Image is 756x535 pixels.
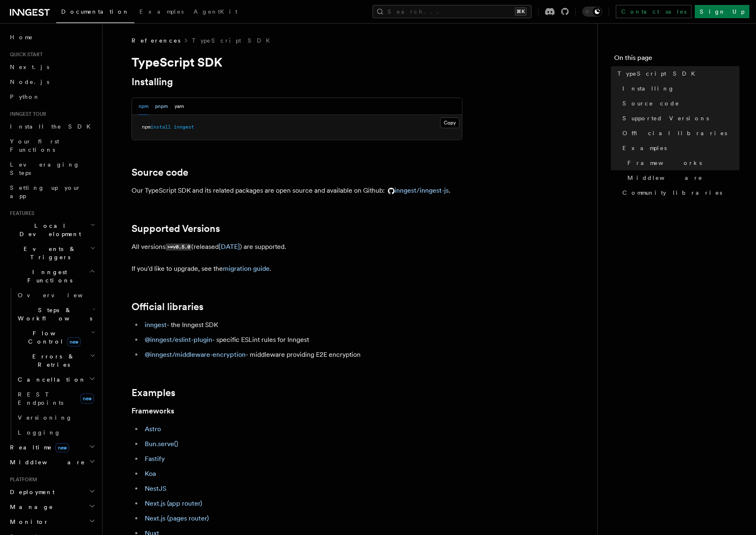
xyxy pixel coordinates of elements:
a: Examples [132,387,175,399]
button: Steps & Workflows [14,303,97,326]
button: Events & Triggers [7,241,97,265]
a: Installing [619,81,739,96]
a: Node.js [7,74,97,89]
span: new [67,337,81,346]
button: Errors & Retries [14,349,97,372]
a: Versioning [14,410,97,425]
a: inngest [145,321,167,329]
span: new [80,394,94,404]
a: AgentKit [189,2,242,22]
a: @inngest/middleware-encryption [145,351,246,358]
div: Inngest Functions [7,288,97,440]
span: Flow Control [14,329,91,346]
a: Source code [619,96,739,111]
span: Examples [139,8,184,15]
span: install [151,124,171,130]
a: [DATE] [219,243,240,251]
a: Bun.serve() [145,440,178,448]
li: - specific ESLint rules for Inngest [142,334,462,346]
a: Community libraries [619,185,739,200]
span: Official libraries [622,129,727,137]
a: Middleware [624,170,739,185]
a: Next.js (app router) [145,499,202,507]
span: AgentKit [194,8,237,15]
span: npm [142,124,151,130]
a: Koa [145,470,156,478]
a: Frameworks [132,405,174,417]
button: Manage [7,499,97,514]
button: Deployment [7,485,97,499]
span: Home [10,33,33,41]
span: Features [7,210,34,217]
a: Your first Functions [7,134,97,157]
a: Frameworks [624,155,739,170]
a: Source code [132,167,188,178]
button: npm [139,98,148,115]
h4: On this page [614,53,739,66]
h1: TypeScript SDK [132,55,462,69]
span: Platform [7,476,37,483]
button: Realtimenew [7,440,97,455]
button: pnpm [155,98,168,115]
code: >=v0.5.0 [165,244,191,251]
a: REST Endpointsnew [14,387,97,410]
span: Middleware [627,174,703,182]
a: Contact sales [616,5,691,18]
span: References [132,36,180,45]
span: Setting up your app [10,184,81,199]
a: Overview [14,288,97,303]
a: Next.js [7,60,97,74]
a: migration guide [223,265,270,272]
button: Copy [440,117,459,128]
button: Search...⌘K [373,5,531,18]
a: Python [7,89,97,104]
a: NestJS [145,485,167,492]
span: Errors & Retries [14,352,90,369]
li: - middleware providing E2E encryption [142,349,462,361]
span: TypeScript SDK [617,69,700,78]
span: Cancellation [14,375,86,384]
kbd: ⌘K [515,7,526,16]
button: Inngest Functions [7,265,97,288]
span: Leveraging Steps [10,161,80,176]
a: Leveraging Steps [7,157,97,180]
a: Official libraries [619,126,739,141]
a: Setting up your app [7,180,97,203]
p: If you'd like to upgrade, see the . [132,263,462,275]
span: Node.js [10,79,49,85]
li: - the Inngest SDK [142,319,462,331]
span: Inngest Functions [7,268,89,284]
a: Examples [619,141,739,155]
a: Documentation [56,2,134,23]
a: Supported Versions [619,111,739,126]
a: Home [7,30,97,45]
span: Source code [622,99,679,107]
span: Examples [622,144,667,152]
span: inngest [174,124,194,130]
span: Local Development [7,222,90,238]
a: inngest/inngest-js [385,186,449,194]
span: Events & Triggers [7,245,90,261]
button: yarn [175,98,184,115]
span: Next.js [10,64,49,70]
a: Next.js (pages router) [145,514,209,522]
button: Local Development [7,218,97,241]
span: Steps & Workflows [14,306,92,322]
span: Realtime [7,443,69,451]
a: Fastify [145,455,165,463]
a: Installing [132,76,173,88]
a: Install the SDK [7,119,97,134]
button: Toggle dark mode [582,7,602,17]
span: Monitor [7,518,49,526]
a: Astro [145,425,161,433]
p: All versions (released ) are supported. [132,241,462,253]
span: Documentation [61,8,129,15]
span: Quick start [7,51,43,58]
a: @inngest/eslint-plugin [145,336,212,344]
span: Deployment [7,488,55,496]
span: Middleware [7,458,85,466]
a: Examples [134,2,189,22]
span: REST Endpoints [18,391,63,406]
button: Monitor [7,514,97,529]
span: Supported Versions [622,114,709,122]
